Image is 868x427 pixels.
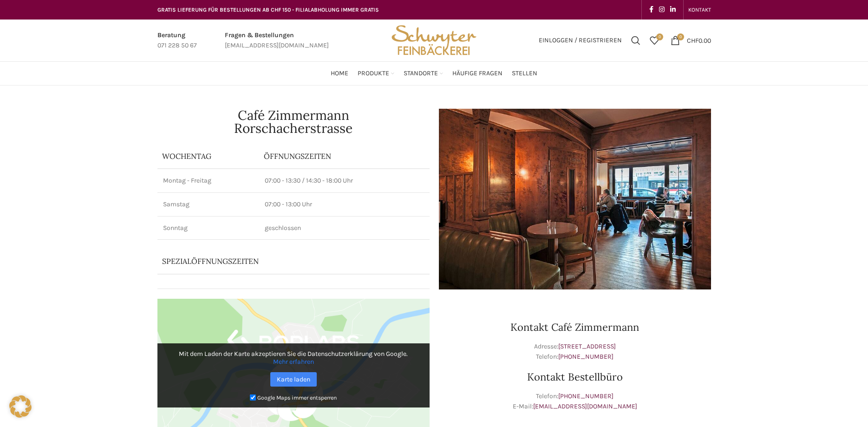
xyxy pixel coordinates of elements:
[264,151,425,161] p: ÖFFNUNGSZEITEN
[646,3,656,16] a: Facebook social link
[452,64,503,83] a: Häufige Fragen
[163,223,254,233] p: Sonntag
[404,64,443,83] a: Standorte
[533,402,637,410] a: [EMAIL_ADDRESS][DOMAIN_NAME]
[558,392,613,400] a: [PHONE_NUMBER]
[163,176,254,185] p: Montag - Freitag
[157,30,197,51] a: Infobox link
[677,33,684,40] span: 0
[404,69,438,78] span: Standorte
[157,7,379,13] span: GRATIS LIEFERUNG FÜR BESTELLUNGEN AB CHF 150 - FILIALABHOLUNG IMMER GRATIS
[439,322,711,332] h3: Kontakt Café Zimmermann
[164,350,423,366] p: Mit dem Laden der Karte akzeptieren Sie die Datenschutzerklärung von Google.
[656,3,667,16] a: Instagram social link
[257,394,337,401] small: Google Maps immer entsperren
[265,176,424,185] p: 07:00 - 13:30 / 14:30 - 18:00 Uhr
[558,342,616,350] a: [STREET_ADDRESS]
[162,151,255,161] p: Wochentag
[687,36,711,44] bdi: 0.00
[153,64,716,83] div: Main navigation
[539,37,622,44] span: Einloggen / Registrieren
[388,36,479,44] a: Site logo
[439,342,711,362] p: Adresse: Telefon:
[265,200,424,209] p: 07:00 - 13:00 Uhr
[225,30,329,51] a: Infobox link
[645,31,664,50] a: 0
[688,0,711,19] a: KONTAKT
[163,200,254,209] p: Samstag
[684,0,716,19] div: Secondary navigation
[645,31,664,50] div: Meine Wunschliste
[687,36,698,44] span: CHF
[250,394,256,401] input: Google Maps immer entsperren
[667,3,679,16] a: Linkedin social link
[388,20,479,61] img: Bäckerei Schwyter
[273,358,314,366] a: Mehr erfahren
[331,64,348,83] a: Home
[331,69,348,78] span: Home
[157,109,430,135] h1: Café Zimmermann Rorschacherstrasse
[452,69,503,78] span: Häufige Fragen
[534,31,627,50] a: Einloggen / Registrieren
[656,33,663,40] span: 0
[439,391,711,412] p: Telefon: E-Mail:
[558,353,613,361] a: [PHONE_NUMBER]
[666,31,716,50] a: 0 CHF0.00
[162,256,399,266] p: Spezialöffnungszeiten
[439,372,711,382] h3: Kontakt Bestellbüro
[358,69,389,78] span: Produkte
[627,31,645,50] a: Suchen
[512,64,537,83] a: Stellen
[512,69,537,78] span: Stellen
[358,64,394,83] a: Produkte
[688,7,711,13] span: KONTAKT
[265,223,424,233] p: geschlossen
[270,372,317,387] a: Karte laden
